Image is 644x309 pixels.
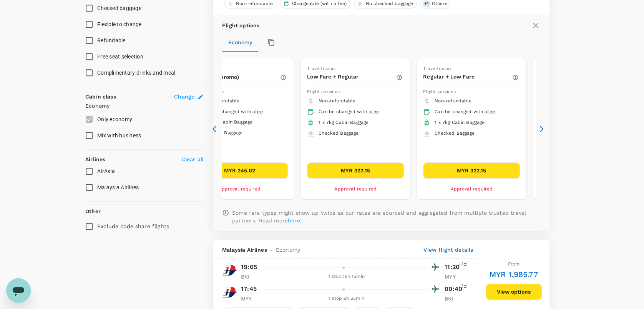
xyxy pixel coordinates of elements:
p: BKI [445,295,464,302]
a: here [288,217,300,224]
span: Approval required [334,186,377,192]
span: Only economy [97,116,132,122]
span: Others [429,0,450,7]
p: View flight details [423,246,473,254]
p: MYY [241,295,260,302]
span: Travelfusion [307,66,335,71]
button: MYR 245.02 [191,162,288,179]
p: 19:05 [241,262,257,272]
span: No checked baggage [363,0,417,7]
span: Approval required [450,186,493,192]
div: 1 stop , 6h 55min [265,295,428,302]
span: Non-refundable [233,0,276,7]
p: Exclude code share flights [97,222,169,230]
strong: Airlines [85,156,105,162]
span: Flight services [307,89,340,94]
div: 1 stop , 16h 15min [265,273,428,281]
span: Changeable (with a fee) [289,0,349,7]
span: Non-refundable [319,98,355,104]
button: MYR 322.15 [423,162,520,179]
span: Checked Baggage [319,130,359,136]
span: Mix with business [97,132,141,139]
span: +1d [458,282,467,290]
p: Some fare types might show up twice as our rates are sourced and aggregated from multiple trusted... [232,209,540,224]
p: Regular + Low Fare [423,73,512,80]
h6: MYR 1,985.77 [490,268,538,281]
span: Change [174,93,194,100]
p: 00:40 [445,284,464,294]
p: Fare Only (promo) [191,73,280,81]
span: Flexible to change [97,21,142,27]
span: Non-refundable [435,98,471,104]
strong: Cabin class [85,94,116,100]
p: 11:20 [445,262,464,272]
img: MH [222,262,237,278]
span: Economy [276,246,300,254]
span: + 1 [422,0,430,7]
span: Travelfusion [423,66,451,71]
button: View options [486,284,542,300]
img: MH [222,284,237,300]
span: fee [371,109,378,114]
span: Flight services [423,89,456,94]
span: 1 x 7kg Cabin Baggage [202,119,252,125]
span: AirAsia [97,168,115,174]
span: - [267,246,276,254]
span: Checked Baggage [202,130,242,135]
span: fee [487,109,495,114]
button: MYR 322.15 [307,162,404,179]
p: Clear all [181,155,204,163]
button: Economy [222,33,258,52]
p: MYY [445,273,464,281]
p: Economy [85,102,204,110]
span: Checked baggage [97,5,141,11]
span: Malaysia Airlines [222,246,267,254]
span: fee [255,109,262,114]
span: Approval required [218,186,261,192]
p: Low Fare + Regular [307,73,396,80]
p: Flight options [222,22,259,29]
span: Checked Baggage [435,130,475,136]
iframe: Button to launch messaging window [6,278,31,303]
p: BKI [241,273,260,281]
p: 17:45 [241,284,257,294]
span: +1d [458,260,467,268]
span: Refundable [97,37,126,43]
span: Malaysia Airlines [97,184,139,190]
div: Can be changed with a [202,108,282,116]
span: Free seat selection [97,53,143,60]
span: 1 x 7kg Cabin Baggage [319,120,368,125]
span: 1 x 7kg Cabin Baggage [435,120,485,125]
span: Complimentary drinks and meal [97,70,175,76]
div: Can be changed with a [319,108,398,116]
div: Can be changed with a [435,108,514,116]
span: From [508,261,520,267]
p: Other [85,207,101,215]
